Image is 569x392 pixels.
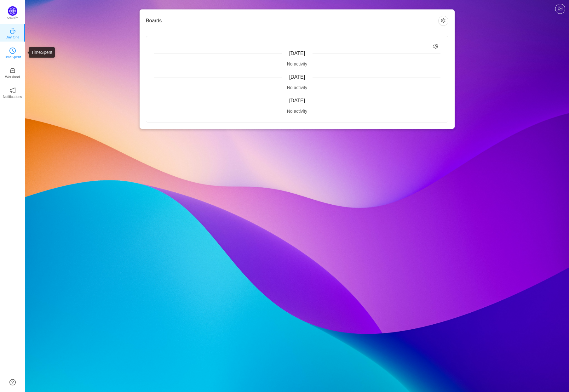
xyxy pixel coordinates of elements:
i: icon: coffee [9,28,16,34]
p: Quantify [7,16,18,20]
a: icon: clock-circleTimeSpent [9,49,16,56]
i: icon: setting [433,44,439,49]
i: icon: notification [9,87,16,94]
a: icon: inboxWorkload [9,69,16,76]
i: icon: clock-circle [9,48,16,54]
a: icon: question-circle [9,379,16,385]
h3: Boards [146,18,438,24]
p: Workload [5,74,20,80]
button: icon: picture [555,4,565,14]
p: TimeSpent [4,54,21,60]
p: Day One [5,34,19,40]
i: icon: inbox [9,67,16,74]
div: No activity [154,108,440,115]
p: Notifications [3,94,22,99]
div: No activity [154,61,440,67]
span: [DATE] [289,98,305,103]
button: icon: setting [438,16,448,26]
a: icon: coffeeDay One [9,30,16,36]
span: [DATE] [289,74,305,80]
a: icon: notificationNotifications [9,89,16,95]
span: [DATE] [289,51,305,56]
img: Quantify [8,6,17,16]
div: No activity [154,84,440,91]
